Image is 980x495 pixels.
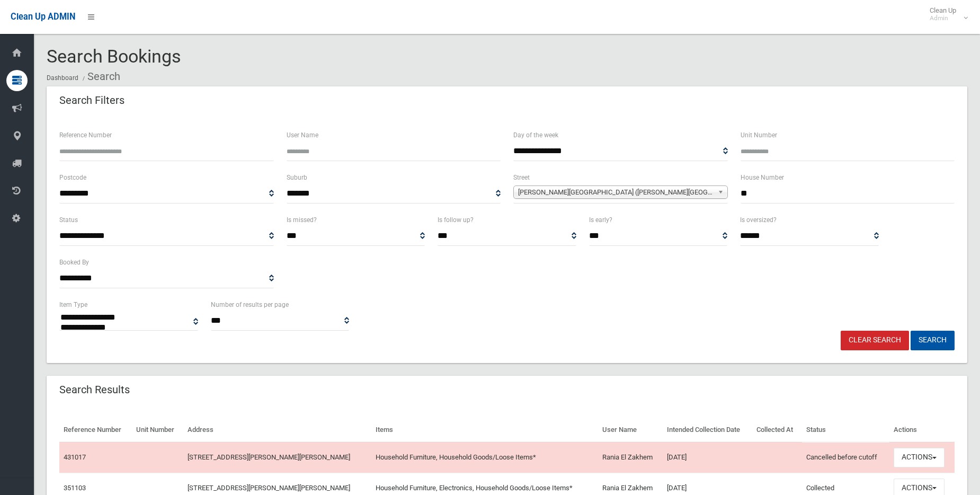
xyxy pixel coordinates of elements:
[663,442,752,473] td: [DATE]
[59,214,78,226] label: Status
[513,129,558,141] label: Day of the week
[211,299,289,311] label: Number of results per page
[740,214,777,226] label: Is oversized?
[741,172,784,183] label: House Number
[188,453,350,461] a: [STREET_ADDRESS][PERSON_NAME][PERSON_NAME]
[513,172,530,183] label: Street
[598,442,663,473] td: Rania El Zakhem
[287,129,318,141] label: User Name
[59,299,87,311] label: Item Type
[911,331,955,350] button: Search
[802,442,889,473] td: Cancelled before cutoff
[64,484,86,492] a: 351103
[11,12,75,22] span: Clean Up ADMIN
[64,453,86,461] a: 431017
[371,442,598,473] td: Household Furniture, Household Goods/Loose Items*
[894,448,945,467] button: Actions
[183,418,371,442] th: Address
[589,214,612,226] label: Is early?
[841,331,909,350] a: Clear Search
[287,172,307,183] label: Suburb
[438,214,474,226] label: Is follow up?
[930,14,956,22] small: Admin
[518,186,714,199] span: [PERSON_NAME][GEOGRAPHIC_DATA] ([PERSON_NAME][GEOGRAPHIC_DATA])
[752,418,801,442] th: Collected At
[80,67,120,86] li: Search
[47,379,142,400] header: Search Results
[47,46,181,67] span: Search Bookings
[598,418,663,442] th: User Name
[132,418,183,442] th: Unit Number
[59,257,89,268] label: Booked By
[889,418,955,442] th: Actions
[371,418,598,442] th: Items
[287,214,317,226] label: Is missed?
[59,418,132,442] th: Reference Number
[741,129,777,141] label: Unit Number
[188,484,350,492] a: [STREET_ADDRESS][PERSON_NAME][PERSON_NAME]
[59,172,86,183] label: Postcode
[802,418,889,442] th: Status
[47,90,137,111] header: Search Filters
[663,418,752,442] th: Intended Collection Date
[924,6,967,22] span: Clean Up
[59,129,112,141] label: Reference Number
[47,74,78,82] a: Dashboard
